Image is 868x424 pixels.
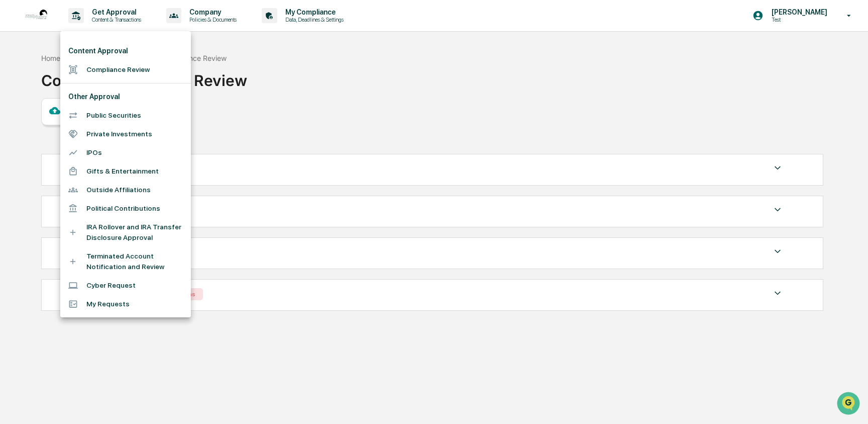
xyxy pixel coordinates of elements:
div: 🔎 [10,147,18,155]
div: We're available if you need us! [34,87,127,95]
li: IPOs [60,143,191,162]
li: Cyber Request [60,276,191,295]
span: Pylon [100,171,122,178]
a: 🖐️Preclearance [6,123,69,141]
li: IRA Rollover and IRA Transfer Disclosure Approval [60,218,191,247]
iframe: Open customer support [836,391,863,418]
p: How can we help? [10,21,183,37]
li: Political Contributions [60,199,191,218]
a: 🔎Data Lookup [6,142,67,160]
li: Public Securities [60,106,191,125]
li: Outside Affiliations [60,181,191,199]
a: 🗄️Attestations [69,123,129,141]
div: 🗄️ [73,128,81,136]
li: Gifts & Entertainment [60,162,191,181]
li: Terminated Account Notification and Review [60,247,191,276]
div: Start new chat [34,77,165,87]
li: Private Investments [60,125,191,143]
li: Content Approval [60,42,191,60]
li: Other Approval [60,88,191,106]
span: Attestations [83,127,125,137]
div: 🖐️ [10,128,18,136]
li: My Requests [60,295,191,313]
a: Powered byPylon [71,170,122,178]
span: Preclearance [20,127,65,137]
span: Data Lookup [20,146,63,156]
li: Compliance Review [60,60,191,79]
img: 1746055101610-c473b297-6a78-478c-a979-82029cc54cd1 [10,77,28,95]
button: Start new chat [171,80,183,92]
